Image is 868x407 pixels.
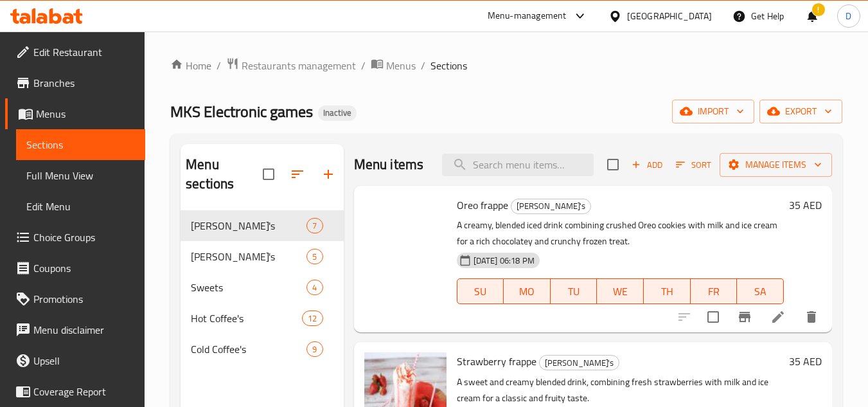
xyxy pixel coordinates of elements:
button: import [672,100,754,123]
span: Cold Coffee's [191,341,306,357]
span: Sort items [668,155,720,175]
span: Add [630,158,664,172]
span: Select section [599,151,626,178]
div: Cold Coffee's9 [181,334,343,365]
a: Home [170,58,211,73]
div: items [306,249,323,264]
span: TH [649,282,686,301]
span: [PERSON_NAME]'s [191,218,306,233]
span: Strawberry frappe [457,352,536,371]
span: Full Menu View [26,168,135,183]
span: SA [742,282,779,301]
h2: Menu sections [186,155,262,194]
span: [DATE] 06:18 PM [468,255,540,267]
h6: 35 AED [789,196,822,214]
div: Menu-management [488,8,567,24]
li: / [217,58,221,73]
span: [PERSON_NAME]'s [540,356,619,370]
button: delete [796,302,827,332]
button: SA [737,278,784,304]
span: 4 [307,282,322,294]
span: Menu disclaimer [33,322,135,338]
a: Choice Groups [5,222,145,253]
span: Upsell [33,353,135,368]
span: Coupons [33,260,135,276]
a: Sections [16,129,145,160]
p: A creamy, blended iced drink combining crushed Oreo cookies with milk and ice cream for a rich ch... [457,217,784,249]
span: export [770,104,832,120]
button: export [759,100,842,123]
span: Manage items [730,157,822,173]
div: Frappe's [191,218,306,233]
button: SU [457,278,504,304]
h6: 35 AED [789,352,822,370]
span: 9 [307,343,322,356]
div: Sweets4 [181,272,343,303]
span: Menus [386,58,416,73]
span: TU [556,282,592,301]
span: Promotions [33,291,135,307]
a: Full Menu View [16,160,145,191]
a: Upsell [5,345,145,376]
a: Restaurants management [226,57,356,74]
div: Mojito's [191,249,306,264]
div: Inactive [318,105,357,121]
div: items [306,280,323,295]
span: 7 [307,220,322,232]
span: Hot Coffee's [191,311,302,326]
a: Promotions [5,284,145,314]
span: Branches [33,75,135,91]
a: Menus [5,98,145,129]
div: [GEOGRAPHIC_DATA] [627,9,712,23]
span: Choice Groups [33,230,135,245]
button: TH [644,278,691,304]
input: search [442,154,594,176]
span: Sweets [191,280,306,295]
div: items [306,218,323,233]
span: Sort [676,158,711,172]
a: Edit Menu [16,191,145,222]
div: Frappe's [539,355,619,370]
span: Edit Menu [26,199,135,214]
span: Edit Restaurant [33,44,135,60]
button: TU [551,278,598,304]
div: [PERSON_NAME]'s7 [181,210,343,241]
a: Edit Restaurant [5,37,145,68]
button: Branch-specific-item [729,302,760,332]
span: Sort sections [282,159,313,190]
span: MKS Electronic games [170,97,313,126]
a: Menus [371,57,416,74]
span: Restaurants management [242,58,356,73]
span: Select to update [700,303,727,330]
li: / [361,58,366,73]
a: Branches [5,68,145,98]
nav: breadcrumb [170,57,842,74]
span: Inactive [318,107,357,118]
div: [PERSON_NAME]'s5 [181,241,343,272]
p: A sweet and creamy blended drink, combining fresh strawberries with milk and ice cream for a clas... [457,374,784,406]
span: [PERSON_NAME]'s [191,249,306,264]
span: Select all sections [255,161,282,188]
span: Oreo frappe [457,195,508,215]
span: 12 [303,312,322,325]
span: import [682,104,744,120]
span: SU [463,282,499,301]
h2: Menu items [354,155,424,174]
span: Add item [626,155,668,175]
span: [PERSON_NAME]'s [511,199,590,213]
li: / [421,58,425,73]
nav: Menu sections [181,205,343,370]
span: D [846,9,851,23]
button: Add [626,155,668,175]
span: Sections [26,137,135,152]
button: Manage items [720,153,832,177]
div: Hot Coffee's12 [181,303,343,334]
span: FR [696,282,732,301]
div: items [302,311,323,326]
button: MO [504,278,551,304]
span: 5 [307,251,322,263]
a: Coverage Report [5,376,145,407]
span: Coverage Report [33,384,135,399]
